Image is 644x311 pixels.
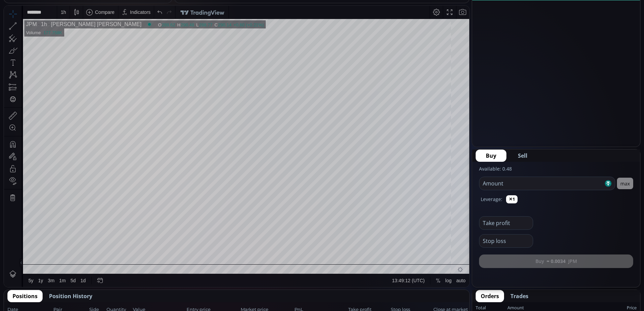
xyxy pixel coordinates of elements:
div: 289.62 [158,17,171,22]
button: ✕1 [506,195,518,203]
span: Orders [481,292,499,300]
div: Toggle Percentage [429,268,439,281]
button: Sell [508,150,538,162]
div: JPM [22,16,33,22]
div:  [6,90,11,97]
div: Hide Drawings Toolbar [16,252,19,262]
div: Toggle Log Scale [439,268,450,281]
span: Buy [486,152,496,160]
button: Buy [476,150,506,162]
div: 1y [34,272,39,277]
div: auto [452,272,461,277]
div: [PERSON_NAME] [PERSON_NAME] [43,16,138,22]
div: Market open [142,16,148,22]
button: Orders [476,290,504,302]
div: 1 h [57,4,62,9]
div: 1d [76,272,82,277]
button: Trades [505,290,533,302]
span: Trades [510,292,528,300]
div: 3m [44,272,50,277]
div: +0.60 (+0.21%) [230,17,260,22]
div: Toggle Auto Scale [450,268,464,281]
div: H [173,17,176,22]
label: Leverage: [481,196,502,203]
div: O [154,17,158,22]
button: 13:49:12 (UTC) [386,268,423,281]
div: log [441,272,448,277]
div: 1h [33,16,43,22]
div: Go to [91,268,101,281]
span: Sell [518,152,527,160]
span: Positions [13,292,38,300]
div: 290.48 [177,17,190,22]
div: 177.758K [39,24,58,29]
div: C [210,17,214,22]
div: Compare [91,4,111,9]
div: 5y [24,272,29,277]
div: Indicators [126,4,147,9]
div: 1m [55,272,62,277]
div: 5d [67,272,72,277]
button: Positions [7,290,43,302]
label: Available: 0.48 [479,165,512,172]
button: Position History [44,290,97,302]
div: 290.14 [214,17,228,22]
div: L [192,17,195,22]
div: 288.77 [195,17,209,22]
div: Volume [22,24,37,29]
span: Position History [49,292,92,300]
span: 13:49:12 (UTC) [388,272,421,277]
